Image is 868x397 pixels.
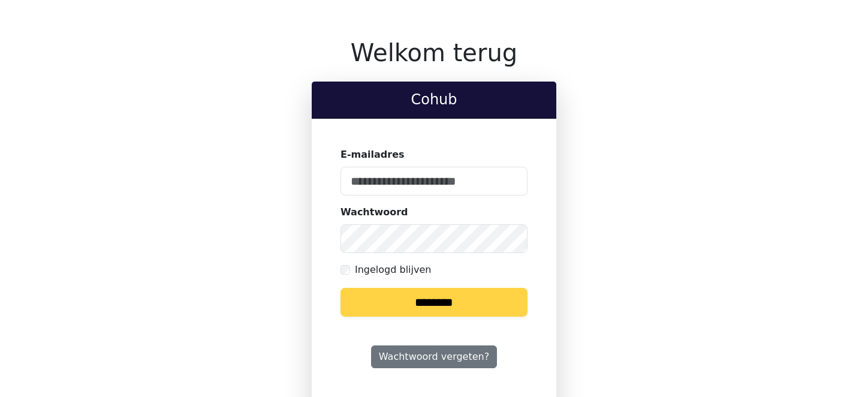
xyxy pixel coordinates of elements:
h1: Welkom terug [312,38,556,67]
label: Ingelogd blijven [355,263,431,277]
a: Wachtwoord vergeten? [371,345,497,368]
h2: Cohub [321,91,547,109]
label: E-mailadres [340,148,405,162]
label: Wachtwoord [340,205,408,219]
